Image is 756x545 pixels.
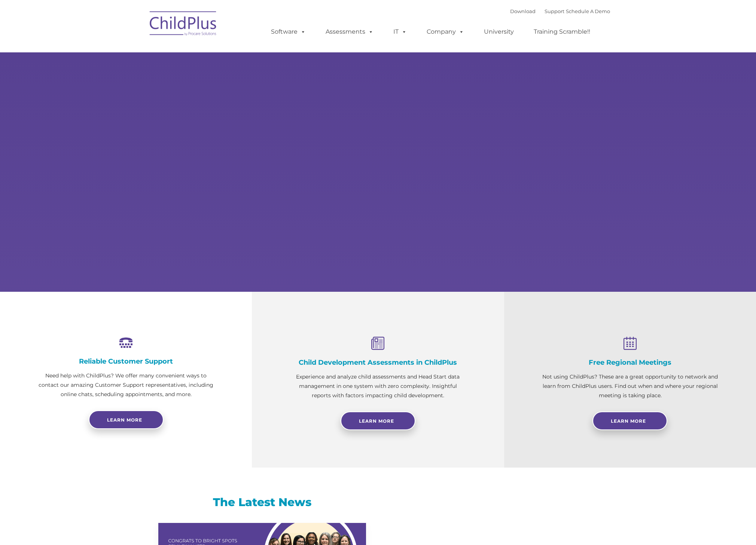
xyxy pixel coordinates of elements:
[37,371,214,399] p: Need help with ChildPlus? We offer many convenient ways to contact our amazing Customer Support r...
[419,24,472,39] a: Company
[386,24,414,39] a: IT
[476,24,521,39] a: University
[359,418,394,424] span: Learn More
[146,6,221,43] img: ChildPlus by Procare Solutions
[510,8,610,14] font: |
[158,495,366,510] h3: The Latest News
[510,8,536,14] a: Download
[37,357,214,365] h4: Reliable Customer Support
[545,8,564,14] a: Support
[289,358,466,367] h4: Child Development Assessments in ChildPlus
[542,372,719,400] p: Not using ChildPlus? These are a great opportunity to network and learn from ChildPlus users. Fin...
[566,8,610,14] a: Schedule A Demo
[526,24,598,39] a: Training Scramble!!
[89,410,164,429] a: Learn more
[611,418,646,424] span: Learn More
[263,24,313,39] a: Software
[592,411,667,430] a: Learn More
[289,372,466,400] p: Experience and analyze child assessments and Head Start data management in one system with zero c...
[107,417,142,423] span: Learn more
[341,411,415,430] a: Learn More
[318,24,381,39] a: Assessments
[542,358,719,367] h4: Free Regional Meetings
